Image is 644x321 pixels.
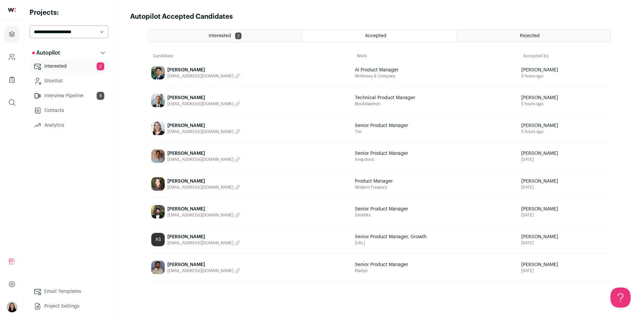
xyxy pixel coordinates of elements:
span: [EMAIL_ADDRESS][DOMAIN_NAME] [167,212,233,218]
span: [PERSON_NAME] [521,94,607,101]
span: Senior Product Manager, Growth [355,234,435,240]
a: [PERSON_NAME] [EMAIL_ADDRESS][DOMAIN_NAME] [148,59,351,86]
span: [PERSON_NAME] [167,94,240,101]
span: 5 hours ago [521,129,607,134]
div: AS [151,233,165,246]
a: Contacts [30,104,108,117]
img: 3a48683af0f6174b6df7791560c06010fdaec50fb1fcdf02f39e1c52281a896c.jpg [151,94,165,107]
a: Project Settings [30,300,108,313]
button: [EMAIL_ADDRESS][DOMAIN_NAME] [167,129,240,134]
button: [EMAIL_ADDRESS][DOMAIN_NAME] [167,212,240,218]
span: Senior Product Manager [355,206,435,212]
a: AS [PERSON_NAME] [EMAIL_ADDRESS][DOMAIN_NAME] [148,226,351,253]
span: AI Product Manager [355,67,435,73]
h1: Autopilot Accepted Candidates [130,12,233,21]
button: [EMAIL_ADDRESS][DOMAIN_NAME] [167,185,240,190]
span: [DATE] [521,240,607,246]
a: [PERSON_NAME] [EMAIL_ADDRESS][DOMAIN_NAME] [148,143,351,170]
span: 8 [97,92,104,100]
p: Autopilot [32,49,60,57]
a: [PERSON_NAME] [EMAIL_ADDRESS][DOMAIN_NAME] [148,115,351,142]
span: [EMAIL_ADDRESS][DOMAIN_NAME] [167,185,233,190]
a: [PERSON_NAME] [EMAIL_ADDRESS][DOMAIN_NAME] [148,198,351,225]
span: Senior Product Manager [355,122,435,129]
th: Accepted by [518,53,610,59]
span: [PERSON_NAME] [521,234,607,240]
img: b89dfe4d5d060092c52a54ef4b4c0d1130921b7b90201ca6ee8db1a28ebfc9dd.jpg [151,261,165,274]
a: Email Templates [30,285,108,298]
img: 4a182cc6971f688bb6d8dfd5816b1779226ec34e8b348e7fbbf58f6a6908814e.jpg [151,66,165,79]
span: SmithRx [355,212,515,218]
img: b2296856a51edce7719bb2030b60d6fc778982ba5f9e8addb73c885b8a29f45e.jpg [151,177,165,191]
img: 14337076-medium_jpg [7,302,17,312]
span: [EMAIL_ADDRESS][DOMAIN_NAME] [167,129,233,134]
img: wellfound-shorthand-0d5821cbd27db2630d0214b213865d53afaa358527fdda9d0ea32b1df1b89c2c.svg [8,8,16,12]
button: [EMAIL_ADDRESS][DOMAIN_NAME] [167,268,240,273]
a: Interested2 [30,60,108,73]
span: [PERSON_NAME] [167,261,240,268]
img: e593c7b5bcff0abae627b0371f1939b93fe23c06e670834f238590b9900dd5ef.jpg [151,205,165,218]
span: [EMAIL_ADDRESS][DOMAIN_NAME] [167,157,233,162]
iframe: Help Scout Beacon - Open [610,287,631,308]
a: Interview Pipeline8 [30,89,108,103]
span: 2 [235,33,241,39]
span: [PERSON_NAME] [521,122,607,129]
span: McKinsey & Company [355,73,515,79]
img: 4cefe2b034f90261d4eaf9910281daaa119091cb78b5a837d5939b10bc3cf4e8.jpg [151,122,165,135]
span: [PERSON_NAME] [167,206,240,212]
span: Interested [209,34,231,38]
span: [PERSON_NAME] [521,150,607,157]
span: Klaviyo [355,268,515,273]
a: Analytics [30,119,108,132]
span: Senior Product Manager [355,150,435,157]
span: [PERSON_NAME] [521,67,607,73]
th: Candidate [148,53,352,59]
span: [PERSON_NAME] [167,178,240,185]
button: Autopilot [30,46,108,60]
span: [DATE] [521,157,607,162]
a: Interested 2 [148,30,302,42]
a: Projects [4,26,20,42]
span: Tixr [355,129,515,134]
span: Accepted [365,34,386,38]
button: [EMAIL_ADDRESS][DOMAIN_NAME] [167,73,240,79]
th: Work [352,53,518,59]
a: Rejected [457,30,610,42]
span: 5 hours ago [521,73,607,79]
span: [EMAIL_ADDRESS][DOMAIN_NAME] [167,101,233,107]
span: [DATE] [521,185,607,190]
span: [EMAIL_ADDRESS][DOMAIN_NAME] [167,268,233,273]
span: Senior Product Manager [355,261,435,268]
span: 2 [97,62,104,70]
span: [PERSON_NAME] [521,178,607,185]
a: Shortlist [30,74,108,88]
button: Open dropdown [7,302,17,312]
span: [PERSON_NAME] [521,206,607,212]
span: [DATE] [521,268,607,273]
img: 34a696b2e6bc7af158c21d5b8ccd291be2eac0344a83663fc43a446aecbd9b83 [151,149,165,163]
span: [PERSON_NAME] [167,234,240,240]
span: Modern Treasury [355,185,515,190]
span: Product Manager [355,178,435,185]
span: Snapdocs [355,157,515,162]
button: [EMAIL_ADDRESS][DOMAIN_NAME] [167,157,240,162]
span: Rejected [520,34,540,38]
a: Company Lists [4,72,20,88]
a: Company and ATS Settings [4,49,20,65]
h2: Projects: [30,8,108,17]
span: Technical Product Manager [355,94,435,101]
a: [PERSON_NAME] [EMAIL_ADDRESS][DOMAIN_NAME] [148,87,351,114]
span: [PERSON_NAME] [167,122,240,129]
span: 5 hours ago [521,101,607,107]
span: [EMAIL_ADDRESS][DOMAIN_NAME] [167,240,233,246]
span: [EMAIL_ADDRESS][DOMAIN_NAME] [167,73,233,79]
span: [PERSON_NAME] [521,261,607,268]
button: [EMAIL_ADDRESS][DOMAIN_NAME] [167,240,240,246]
span: [URL] [355,240,515,246]
a: [PERSON_NAME] [EMAIL_ADDRESS][DOMAIN_NAME] [148,254,351,281]
span: [PERSON_NAME] [167,150,240,157]
span: [DATE] [521,212,607,218]
a: [PERSON_NAME] [EMAIL_ADDRESS][DOMAIN_NAME] [148,171,351,197]
span: [PERSON_NAME] [167,67,240,73]
button: [EMAIL_ADDRESS][DOMAIN_NAME] [167,101,240,107]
